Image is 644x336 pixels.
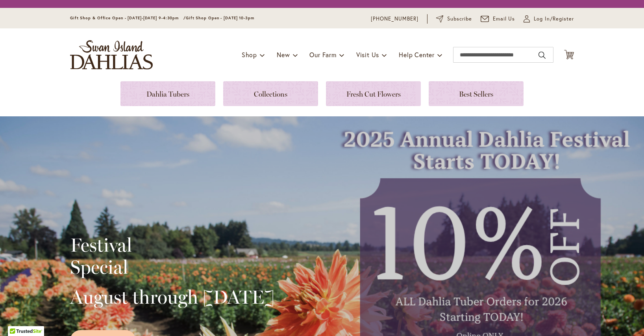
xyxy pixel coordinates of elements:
span: Help Center [399,50,435,59]
a: Subscribe [436,15,472,23]
span: Log In/Register [534,15,574,23]
span: Visit Us [356,50,379,59]
a: [PHONE_NUMBER] [371,15,418,23]
a: Log In/Register [524,15,574,23]
span: Subscribe [447,15,472,23]
h2: Festival Special [70,234,274,278]
a: Email Us [481,15,515,23]
a: store logo [70,40,153,69]
span: New [277,50,290,59]
span: Shop [242,50,257,59]
span: Our Farm [309,50,336,59]
span: Gift Shop Open - [DATE] 10-3pm [186,15,254,21]
h2: August through [DATE] [70,286,274,308]
span: Email Us [493,15,515,23]
span: Gift Shop & Office Open - [DATE]-[DATE] 9-4:30pm / [70,15,186,21]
